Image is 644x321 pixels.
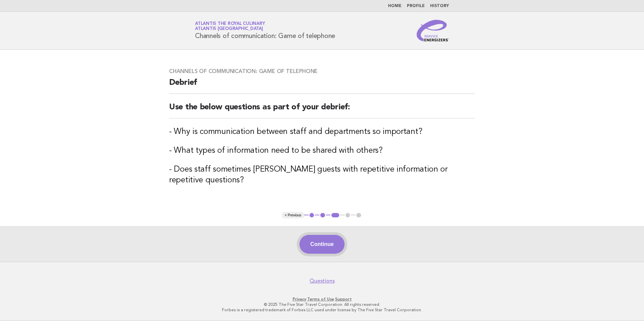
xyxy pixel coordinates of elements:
[388,4,401,8] a: Home
[195,27,263,31] span: Atlantis [GEOGRAPHIC_DATA]
[195,22,265,31] a: Atlantis the Royal CulinaryAtlantis [GEOGRAPHIC_DATA]
[169,164,475,186] h3: - Does staff sometimes [PERSON_NAME] guests with repetitive information or repetitive questions?
[116,302,528,307] p: © 2025 The Five Star Travel Corporation. All rights reserved.
[282,212,304,219] button: < Previous
[116,307,528,313] p: Forbes is a registered trademark of Forbes LLC used under license by The Five Star Travel Corpora...
[307,297,334,301] a: Terms of Use
[169,102,475,118] h2: Use the below questions as part of your debrief:
[116,296,528,302] p: · ·
[169,68,475,75] h3: Channels of communication: Game of telephone
[293,297,306,301] a: Privacy
[195,22,335,39] h1: Channels of communication: Game of telephone
[169,77,475,94] h2: Debrief
[407,4,425,8] a: Profile
[330,212,340,219] button: 3
[169,127,475,137] h3: - Why is communication between staff and departments so important?
[430,4,449,8] a: History
[310,278,335,284] a: Questions
[319,212,326,219] button: 2
[335,297,352,301] a: Support
[309,212,315,219] button: 1
[417,20,449,41] img: Service Energizers
[169,145,475,156] h3: - What types of information need to be shared with others?
[299,235,344,254] button: Continue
